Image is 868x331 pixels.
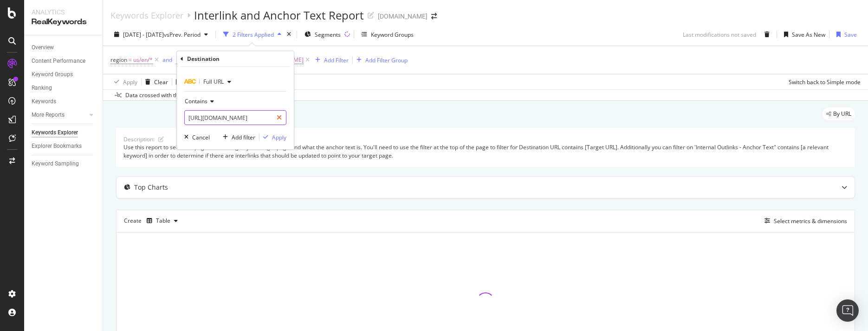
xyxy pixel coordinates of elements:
div: Cancel [192,133,210,141]
a: Explorer Bookmarks [32,141,96,151]
span: us/en/* [133,53,153,66]
button: Select metrics & dimensions [761,215,847,226]
div: Apply [272,133,286,141]
span: region [110,56,127,64]
div: Last modifications not saved [683,31,756,39]
a: Ranking [32,83,96,93]
button: 2 Filters Applied [220,27,285,42]
div: legacy label [823,107,855,120]
button: Add Filter Group [353,54,408,66]
span: Destination - Full URL [176,56,231,64]
div: More Reports [32,110,65,120]
button: Save [833,27,857,42]
div: Create [124,213,181,228]
div: Destination [187,55,220,63]
a: Keyword Sampling [32,159,96,169]
a: Content Performance [32,56,96,66]
div: Content Performance [32,56,85,66]
div: Keywords Explorer [32,128,78,138]
span: [DATE] - [DATE] [123,31,164,39]
div: Save As New [792,31,825,39]
span: vs Prev. Period [164,31,201,39]
a: Keywords Explorer [110,10,183,20]
span: = [129,56,132,64]
div: Add filter [232,133,255,141]
button: [DATE] - [DATE]vsPrev. Period [110,27,212,42]
div: Analytics [32,7,95,17]
button: Apply [110,74,137,89]
div: [DOMAIN_NAME] [378,12,428,21]
div: Data crossed with the Crawl [125,91,198,99]
span: By URL [833,111,851,117]
button: Apply [259,132,286,142]
div: Select metrics & dimensions [774,217,847,225]
button: Save As New [780,27,825,42]
div: Open Intercom Messenger [836,299,859,322]
button: Switch back to Simple mode [785,74,861,89]
button: Full URL [184,74,235,89]
div: Top Charts [134,183,168,192]
div: Interlink and Anchor Text Report [194,7,364,23]
div: RealKeywords [32,17,95,27]
div: Ranking [32,83,52,93]
span: Full URL [203,78,224,86]
div: Add Filter [324,56,349,64]
a: More Reports [32,110,87,120]
button: Segments [301,27,344,42]
div: times [285,30,293,39]
button: Table [143,213,181,228]
div: Add Filter Group [365,56,408,64]
button: and [162,55,172,64]
span: Contains [185,97,207,105]
div: Overview [32,43,54,53]
div: arrow-right-arrow-left [431,13,437,20]
div: Keyword Sampling [32,159,79,169]
a: Keywords [32,97,96,106]
span: Segments [315,31,341,39]
div: Keyword Groups [32,70,73,79]
button: Cancel [181,132,210,142]
button: Save [172,74,196,89]
a: Overview [32,43,96,53]
a: Keywords Explorer [32,128,96,138]
button: Keyword Groups [358,27,417,42]
div: and [162,56,172,64]
div: Explorer Bookmarks [32,141,82,151]
button: Clear [142,74,168,89]
div: Table [156,218,170,224]
div: Keywords [32,97,56,106]
div: 2 Filters Applied [233,31,274,39]
div: Keyword Groups [371,31,414,39]
div: Use this report to see what pages are linking to your target page and what the anchor text is. Yo... [123,143,848,159]
div: Apply [123,78,137,86]
div: Switch back to Simple mode [789,78,861,86]
button: Add filter [219,132,255,142]
button: Add Filter [311,54,349,66]
a: Keyword Groups [32,70,96,79]
div: Clear [154,78,168,86]
div: Description: [123,135,155,143]
div: Save [844,31,857,39]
